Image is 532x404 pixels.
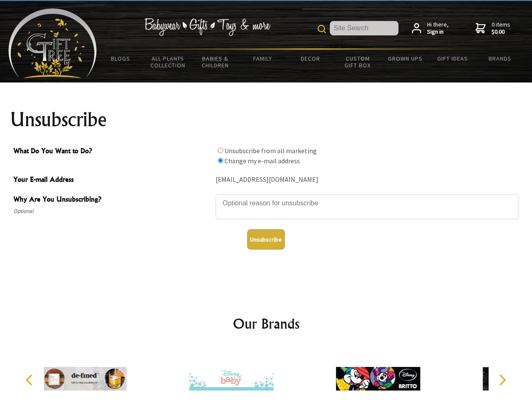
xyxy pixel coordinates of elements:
[13,174,211,186] span: Your E-mail Address
[144,50,192,74] a: All Plants Collection
[225,157,300,165] label: Change my e-mail address
[10,109,522,130] h1: Unsubscribe
[427,21,449,36] span: Hi there,
[144,18,270,36] img: Babywear - Gifts - Toys & more
[412,21,449,36] a: Hi there,Sign in
[247,229,285,250] button: Unsubscribe
[492,28,510,36] strong: $0.00
[429,50,476,67] a: Gift Ideas
[239,50,287,67] a: Family
[13,194,211,206] span: Why Are You Unsubscribing?
[427,28,449,36] strong: Sign in
[476,21,510,36] a: 0 items$0.00
[381,50,429,67] a: Grown Ups
[330,21,398,35] input: Site Search
[318,25,326,33] img: product search
[216,173,519,186] div: [EMAIL_ADDRESS][DOMAIN_NAME]
[218,148,223,153] input: What Do You Want to Do?
[21,371,40,389] button: Previous
[476,50,524,67] a: Brands
[286,50,334,67] a: Decor
[8,8,97,78] img: Babyware - Gifts - Toys and more...
[17,314,516,334] h2: Our Brands
[192,50,239,74] a: Babies & Children
[13,206,211,216] span: Optional
[492,21,510,36] span: 0 items
[218,158,223,163] input: What Do You Want to Do?
[216,194,519,219] textarea: Why Are You Unsubscribing?
[493,371,511,389] button: Next
[334,50,382,74] a: Custom Gift Box
[13,146,211,158] span: What Do You Want to Do?
[97,50,144,67] a: BLOGS
[225,146,317,155] label: Unsubscribe from all marketing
